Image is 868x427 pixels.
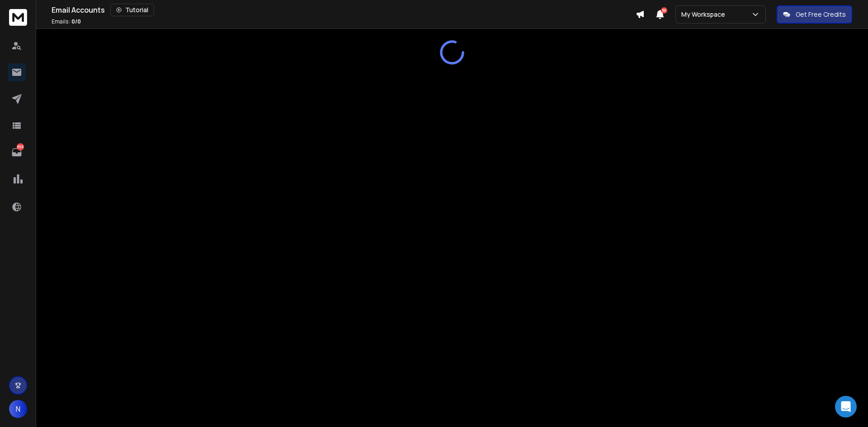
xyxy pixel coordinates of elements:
[52,4,636,16] div: Email Accounts
[661,7,667,14] span: 50
[17,143,24,150] p: 855
[110,4,154,16] button: Tutorial
[9,400,27,418] button: N
[681,10,729,19] p: My Workspace
[796,10,846,19] p: Get Free Credits
[8,143,26,161] a: 855
[71,18,81,25] span: 0 / 0
[835,396,857,418] div: Open Intercom Messenger
[777,5,852,23] button: Get Free Credits
[52,18,81,25] p: Emails :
